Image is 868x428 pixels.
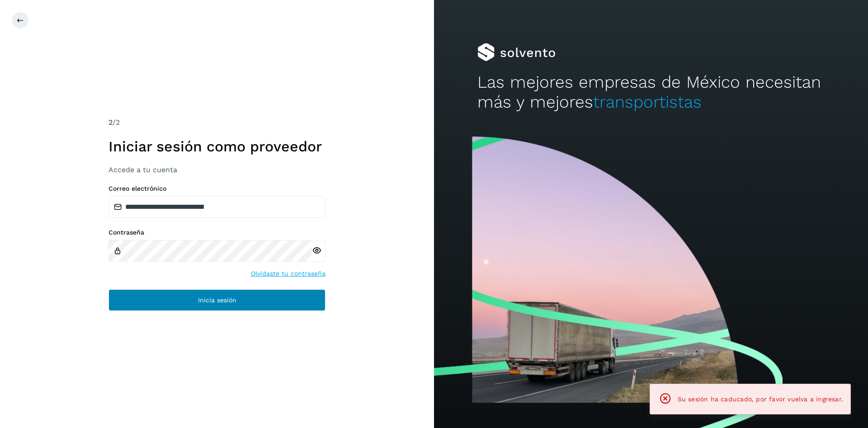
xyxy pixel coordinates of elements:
label: Contraseña [108,229,325,236]
a: Olvidaste tu contraseña [251,269,325,278]
span: Inicia sesión [198,297,236,303]
h1: Iniciar sesión como proveedor [108,138,325,155]
label: Correo electrónico [108,185,325,193]
div: /2 [108,117,325,128]
h3: Accede a tu cuenta [108,165,325,174]
span: Su sesión ha caducado, por favor vuelva a ingresar. [678,395,843,403]
button: Inicia sesión [108,289,325,311]
span: transportistas [593,92,702,112]
h2: Las mejores empresas de México necesitan más y mejores [477,72,825,113]
span: 2 [108,118,113,127]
